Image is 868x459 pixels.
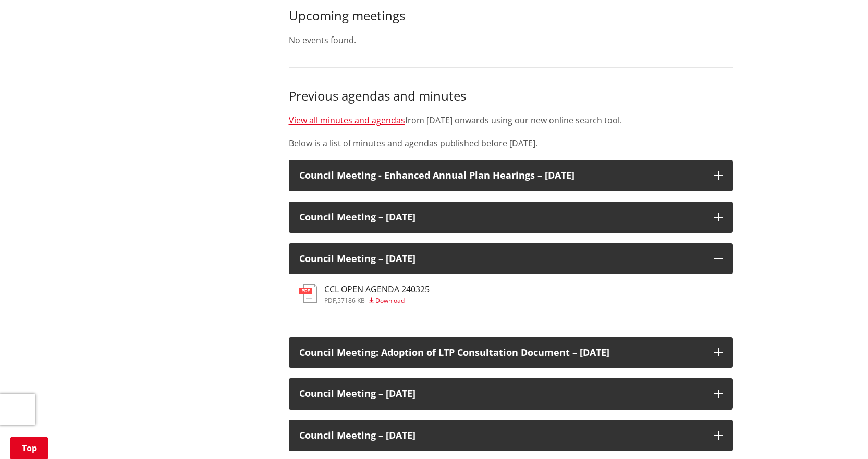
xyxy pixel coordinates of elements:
span: pdf [324,296,336,305]
a: Top [10,437,48,459]
p: from [DATE] onwards using our new online search tool. [289,114,733,127]
h3: Council Meeting – [DATE] [299,254,704,264]
iframe: Messenger Launcher [820,415,858,453]
h3: CCL OPEN AGENDA 240325 [324,284,430,294]
h3: Council Meeting - Enhanced Annual Plan Hearings – [DATE] [299,170,704,181]
h3: Council Meeting – [DATE] [299,430,704,441]
h3: Upcoming meetings [289,8,733,23]
div: , [324,297,430,304]
img: document-pdf.svg [299,284,317,303]
h3: Previous agendas and minutes [289,89,733,104]
span: Download [375,296,405,305]
p: Below is a list of minutes and agendas published before [DATE]. [289,137,733,150]
span: 57186 KB [337,296,365,305]
a: CCL OPEN AGENDA 240325 pdf,57186 KB Download [299,284,430,303]
h3: Council Meeting – [DATE] [299,389,704,399]
a: View all minutes and agendas [289,115,405,126]
h3: Council Meeting – [DATE] [299,212,704,222]
p: No events found. [289,34,733,46]
h3: Council Meeting: Adoption of LTP Consultation Document – [DATE] [299,348,704,358]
